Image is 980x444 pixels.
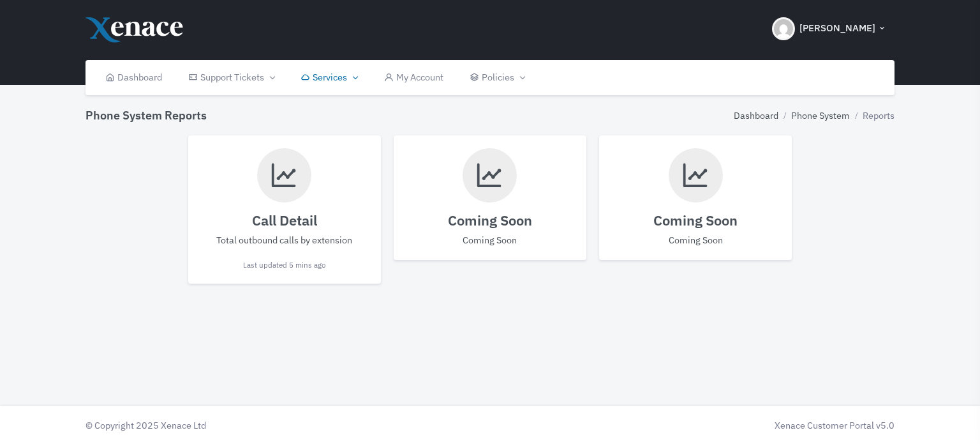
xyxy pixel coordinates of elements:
[799,21,875,36] span: [PERSON_NAME]
[612,212,779,229] h4: Coming Soon
[201,212,368,229] h4: Call Detail
[457,60,538,95] a: Policies
[734,109,778,123] a: Dashboard
[406,233,574,247] p: Coming Soon
[92,60,175,95] a: Dashboard
[288,60,371,95] a: Services
[394,135,586,260] a: Coming Soon Coming Soon
[406,212,574,229] h4: Coming Soon
[201,233,368,247] p: Total outbound calls by extension
[243,260,325,270] small: Last updated 5 mins ago
[371,60,457,95] a: My Account
[764,6,895,51] button: [PERSON_NAME]
[175,60,287,95] a: Support Tickets
[850,109,895,123] li: Reports
[772,17,795,40] img: Header Avatar
[85,109,207,123] h4: Phone System Reports
[79,418,490,433] div: © Copyright 2025 Xenace Ltd
[188,135,381,284] a: Call Detail Total outbound calls by extension Last updated 5 mins ago
[791,109,850,123] a: Phone System
[599,135,792,260] a: Coming Soon Coming Soon
[496,418,895,433] div: Xenace Customer Portal v5.0
[612,233,779,247] p: Coming Soon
